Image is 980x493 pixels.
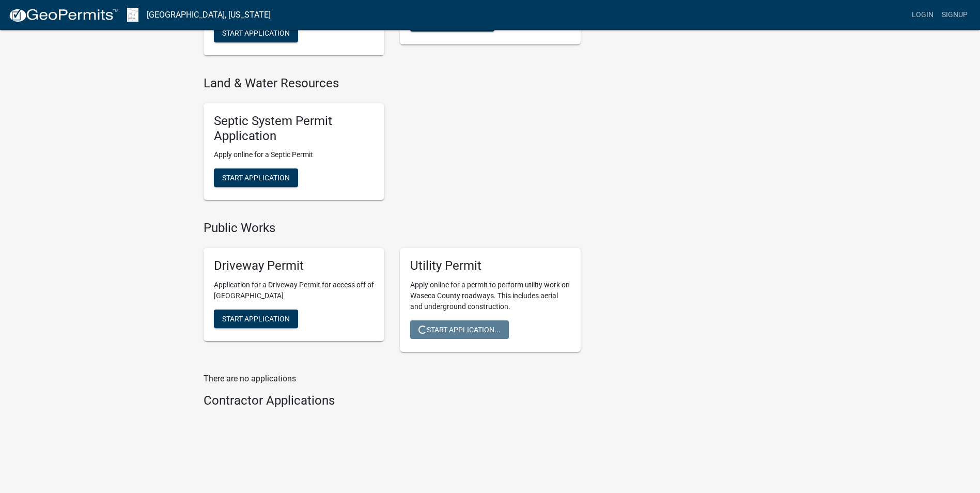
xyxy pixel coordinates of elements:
[410,258,570,273] h5: Utility Permit
[204,373,581,385] p: There are no applications
[127,8,138,22] img: Waseca County, Minnesota
[214,114,374,144] h5: Septic System Permit Application
[410,320,509,339] button: Start Application...
[908,5,938,25] a: Login
[222,28,290,37] span: Start Application
[204,393,581,412] wm-workflow-list-section: Contractor Applications
[214,168,298,187] button: Start Application
[214,280,374,301] p: Application for a Driveway Permit for access off of [GEOGRAPHIC_DATA]
[410,280,570,312] p: Apply online for a permit to perform utility work on Waseca County roadways. This includes aerial...
[214,258,374,273] h5: Driveway Permit
[418,325,501,333] span: Start Application...
[204,76,581,91] h4: Land & Water Resources
[410,13,494,32] button: Start Application
[938,5,972,25] a: Signup
[214,310,298,328] button: Start Application
[222,174,290,182] span: Start Application
[147,6,271,24] a: [GEOGRAPHIC_DATA], [US_STATE]
[204,393,581,408] h4: Contractor Applications
[214,149,374,160] p: Apply online for a Septic Permit
[204,221,581,236] h4: Public Works
[214,24,298,42] button: Start Application
[222,314,290,322] span: Start Application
